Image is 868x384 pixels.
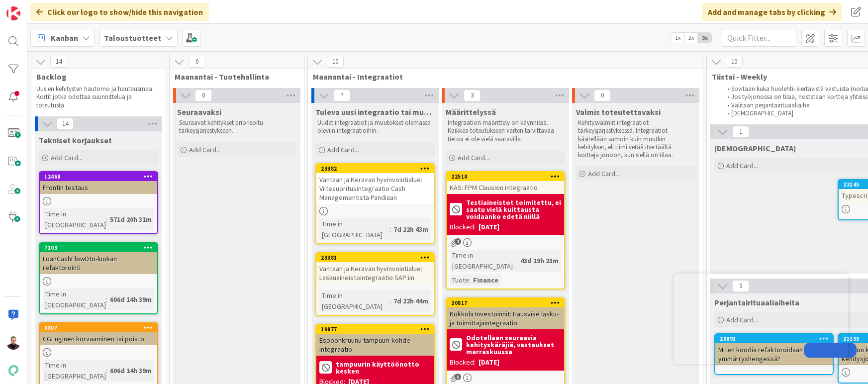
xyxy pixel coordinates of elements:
[327,145,359,154] span: Add Card...
[316,173,434,204] div: Vantaan ja Keravan hyvinvointialue: Viitesuoritusintegraatio Cash Managementista Pandiaan
[319,218,389,240] div: Time in [GEOGRAPHIC_DATA]
[44,244,157,251] div: 7103
[450,250,516,272] div: Time in [GEOGRAPHIC_DATA]
[576,107,661,117] span: Valmis toteutettavaksi
[30,3,209,21] div: Click our logo to show/hide this navigation
[195,90,212,101] span: 0
[313,72,690,82] span: Maanantai - Integraatiot
[391,224,431,235] div: 7d 22h 43m
[469,275,471,286] span: :
[43,288,106,310] div: Time in [GEOGRAPHIC_DATA]
[450,357,476,368] div: Blocked:
[107,214,154,225] div: 571d 20h 31m
[726,161,758,170] span: Add Card...
[316,253,434,262] div: 23381
[516,255,518,266] span: :
[722,29,796,47] input: Quick Filter...
[714,143,796,153] span: Muistilista
[451,299,564,306] div: 20817
[6,364,20,378] img: avatar
[450,222,476,232] div: Blocked:
[684,33,698,43] span: 2x
[104,33,161,43] b: Taloustuotteet
[518,255,561,266] div: 43d 19h 23m
[179,119,294,135] p: Seuraavat kehitykset priorisoitu tärkeysjärjestykseen.
[107,365,154,376] div: 606d 14h 39m
[447,172,564,194] div: 22510KAS: FPM Clausion integraatio
[40,323,157,345] div: 6807CGEnginen korvaaminen tai poisto
[317,119,433,135] p: Uudet integraatiot ja muutokset olemassa oleviin integraatioihin.
[316,325,434,334] div: 19877
[177,107,221,117] span: Seuraavaksi
[594,90,611,101] span: 0
[321,165,434,172] div: 23382
[40,243,157,252] div: 7103
[447,298,564,307] div: 20817
[466,199,561,220] b: Testiaineistot toimitettu, ei saatu vielä kuittausta voidaanko edetä niillä
[321,326,434,333] div: 19877
[732,126,749,138] span: 1
[107,294,154,305] div: 606d 14h 39m
[51,32,78,44] span: Kanban
[106,365,107,376] span: :
[671,33,684,43] span: 1x
[50,56,67,68] span: 14
[447,298,564,329] div: 20817Kokkola Investoinnit: Hausvise lasku- ja toimittajaintegraatio
[726,56,743,68] span: 10
[106,294,107,305] span: :
[447,181,564,194] div: KAS: FPM Clausion integraatio
[464,90,481,101] span: 3
[447,172,564,181] div: 22510
[40,181,157,194] div: Frontin testaus
[702,3,842,21] div: Add and manage tabs by clicking
[315,163,435,244] a: 23382Vantaan ja Keravan hyvinvointialue: Viitesuoritusintegraatio Cash Managementista PandiaanTim...
[451,173,564,180] div: 22510
[315,107,435,117] span: Tuleva uusi integraatio tai muutos
[316,325,434,356] div: 19877Espoonkruunu tampuuri-kohde-integraatio
[6,336,20,350] img: AA
[698,33,711,43] span: 3x
[455,374,461,380] span: 3
[40,332,157,345] div: CGEnginen korvaaminen tai poisto
[39,135,112,145] span: Tekniset korjaukset
[674,274,848,364] iframe: UserGuiding Product Updates Slide Out
[333,90,350,101] span: 7
[43,208,106,230] div: Time in [GEOGRAPHIC_DATA]
[51,153,83,162] span: Add Card...
[175,72,291,82] span: Maanantai - Tuotehallinta
[36,72,153,82] span: Backlog
[455,238,461,245] span: 1
[315,252,435,316] a: 23381Vantaan ja Keravan hyvinvointialue: Laskuaineistointegraatio SAP:iinTime in [GEOGRAPHIC_DATA...
[57,118,74,130] span: 14
[316,164,434,204] div: 23382Vantaan ja Keravan hyvinvointialue: Viitesuoritusintegraatio Cash Managementista Pandiaan
[458,153,489,162] span: Add Card...
[316,164,434,173] div: 23382
[446,107,496,117] span: Määrittelyssä
[189,145,221,154] span: Add Card...
[446,171,565,289] a: 22510KAS: FPM Clausion integraatioTestiaineistot toimitettu, ei saatu vielä kuittausta voidaanko ...
[44,173,157,180] div: 12468
[336,361,431,375] b: tampuurin käyttöönotto kesken
[447,307,564,329] div: Kokkola Investoinnit: Hausvise lasku- ja toimittajaintegraatio
[39,171,158,234] a: 12468Frontin testausTime in [GEOGRAPHIC_DATA]:571d 20h 31m
[44,324,157,331] div: 6807
[479,222,499,232] div: [DATE]
[389,224,391,235] span: :
[39,242,158,314] a: 7103LoanCashFlowDto-luokan refaktorointiTime in [GEOGRAPHIC_DATA]:606d 14h 39m
[327,56,344,68] span: 10
[479,357,499,368] div: [DATE]
[588,169,620,178] span: Add Card...
[40,323,157,332] div: 6807
[40,172,157,194] div: 12468Frontin testaus
[189,56,205,68] span: 0
[106,214,107,225] span: :
[43,360,106,382] div: Time in [GEOGRAPHIC_DATA]
[319,290,389,312] div: Time in [GEOGRAPHIC_DATA]
[316,334,434,356] div: Espoonkruunu tampuuri-kohde-integraatio
[448,119,563,143] p: Integraation määrittely on käynnissä. Kaikkea toteutukseen varten tarvittavaa tietoa ei ole vielä...
[466,334,561,355] b: Odotellaan seuraavia kehityskäräjiä, vastaukset marraskuussa
[316,253,434,284] div: 23381Vantaan ja Keravan hyvinvointialue: Laskuaineistointegraatio SAP:iin
[36,85,154,109] p: Uusien kehitysten hautomo ja hautausmaa. Kortit jotka odottaa suunnittelua ja toteutusta.
[450,275,469,286] div: Tuote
